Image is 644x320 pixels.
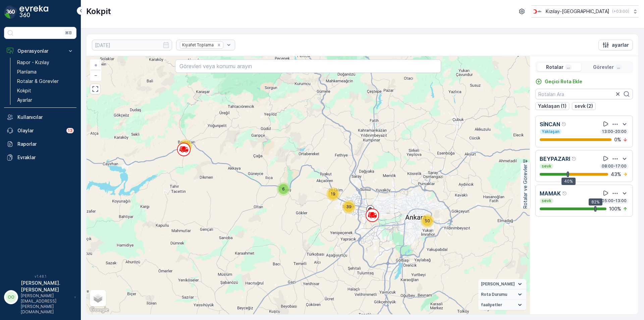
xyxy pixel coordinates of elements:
p: sevk (2) [575,103,593,109]
input: dd/mm/yyyy [92,40,172,50]
span: 19 [331,191,335,196]
a: Geçici Rota Ekle [535,78,582,85]
img: logo_dark-DEwI_e13.png [19,5,48,19]
button: ayarlar [598,40,633,50]
div: 6 [277,182,290,196]
p: Görevler [593,64,614,71]
a: Raporlar [4,137,76,151]
p: 08:00-17:00 [601,164,627,169]
span: Rota Durumu [481,292,507,297]
span: − [94,72,98,78]
summary: Rota Durumu [478,289,526,300]
p: ... [616,64,621,70]
p: Olaylar [17,127,62,134]
p: Kokpit [17,87,31,94]
button: sevk (2) [572,102,596,110]
button: OO[PERSON_NAME].[PERSON_NAME][PERSON_NAME][EMAIL_ADDRESS][PERSON_NAME][DOMAIN_NAME] [4,280,76,315]
p: MAMAK [540,189,561,197]
a: Rapor - Kızılay [14,58,76,67]
div: 45 [179,139,192,153]
p: sevk [541,164,552,169]
span: faaliyetler [481,302,502,308]
p: Yaklaşan [541,129,560,134]
span: [PERSON_NAME] [481,281,515,287]
summary: faaliyetler [478,300,526,310]
a: Evraklar [4,151,76,164]
p: [PERSON_NAME].[PERSON_NAME] [21,280,71,293]
a: Kullanıcılar [4,110,76,124]
span: 50 [425,218,430,223]
span: + [94,62,97,68]
a: Olaylar13 [4,124,76,137]
a: Yakınlaştır [91,60,101,70]
span: 39 [346,204,352,209]
button: Kızılay-[GEOGRAPHIC_DATA](+03:00) [531,5,639,17]
a: Uzaklaştır [91,70,101,80]
a: Planlama [14,67,76,77]
p: Kızılay-[GEOGRAPHIC_DATA] [546,8,609,15]
p: 100 % [609,205,621,212]
a: Ayarlar [14,95,76,105]
img: Google [88,306,110,314]
p: Planlama [17,68,37,75]
p: Rapor - Kızılay [17,59,49,66]
p: ... [566,64,571,70]
img: k%C4%B1z%C4%B1lay.png [531,8,543,15]
a: Bu bölgeyi Google Haritalar'da açın (yeni pencerede açılır) [88,306,110,314]
span: v 1.48.1 [4,274,76,278]
span: 6 [282,186,285,191]
div: 50 [421,214,434,228]
p: SİNCAN [540,120,560,128]
input: Görevleri veya konumu arayın [175,59,441,73]
input: Rotaları Ara [535,89,633,99]
p: Rotalar ve Görevler [522,164,529,209]
p: ( +03:00 ) [612,9,629,14]
p: Rotalar [546,64,563,71]
a: Kokpit [14,86,76,95]
div: 39 [342,200,356,214]
button: Yaklaşan (1) [535,102,569,110]
p: Yaklaşan (1) [538,103,567,109]
p: [PERSON_NAME][EMAIL_ADDRESS][PERSON_NAME][DOMAIN_NAME] [21,293,71,315]
p: Ayarlar [17,97,32,103]
p: 05:00-13:00 [601,198,627,203]
p: 43 % [611,171,621,178]
p: Evraklar [17,154,74,161]
p: ayarlar [612,42,629,48]
button: Operasyonlar [4,44,76,58]
div: OO [6,292,16,303]
p: 13:00-20:00 [601,129,627,134]
p: Geçici Rota Ekle [545,78,582,85]
img: logo [4,5,17,19]
p: Kullanıcılar [17,114,74,121]
div: 19 [326,187,340,201]
div: Yardım Araç İkonu [572,156,577,162]
div: 82% [589,198,602,206]
p: BEYPAZARI [540,155,570,163]
p: 0 % [614,136,621,143]
div: 40% [561,178,576,185]
p: ⌘B [65,30,72,36]
p: Rotalar & Görevler [17,78,59,85]
p: Raporlar [17,141,74,147]
a: Rotalar & Görevler [14,77,76,86]
p: Operasyonlar [17,48,63,54]
summary: [PERSON_NAME] [478,279,526,289]
a: Layers [91,291,105,306]
p: Kokpit [86,6,111,17]
div: Yardım Araç İkonu [562,191,568,196]
div: Yardım Araç İkonu [561,122,567,127]
p: sevk [541,198,552,203]
p: 13 [68,128,72,133]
